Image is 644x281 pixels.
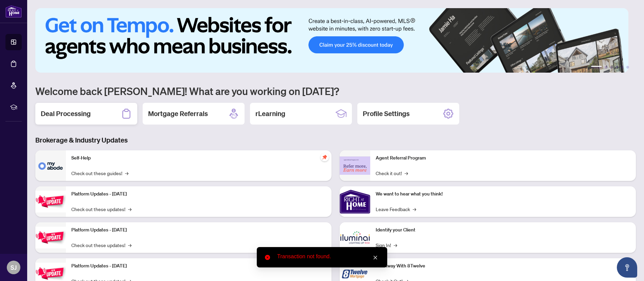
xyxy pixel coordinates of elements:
a: Leave Feedback→ [376,205,416,213]
img: Agent Referral Program [340,156,370,175]
span: → [128,241,131,249]
span: close-circle [265,255,270,260]
a: Check it out!→ [376,169,408,177]
span: close [373,255,378,260]
img: Platform Updates - July 8, 2025 [35,227,66,248]
p: Sail Away With 8Twelve [376,262,630,270]
span: → [128,205,131,213]
h3: Brokerage & Industry Updates [35,135,636,145]
p: We want to hear what you think! [376,190,630,198]
img: Self-Help [35,150,66,181]
img: Platform Updates - July 21, 2025 [35,191,66,212]
p: Platform Updates - [DATE] [71,190,326,198]
h1: Welcome back [PERSON_NAME]! What are you working on [DATE]? [35,85,636,97]
h2: Profile Settings [363,109,410,118]
img: logo [5,5,22,18]
a: Check out these guides!→ [71,169,128,177]
button: 5 [621,66,624,69]
button: 2 [605,66,607,69]
span: pushpin [321,153,329,161]
h2: Deal Processing [41,109,91,118]
p: Self-Help [71,154,326,162]
button: 3 [610,66,613,69]
a: Check out these updates!→ [71,205,131,213]
img: Identify your Client [340,222,370,253]
a: Close [372,254,379,261]
h2: Mortgage Referrals [148,109,208,118]
button: 1 [591,66,602,69]
img: Slide 0 [35,8,628,73]
span: SJ [11,263,17,272]
p: Platform Updates - [DATE] [71,226,326,234]
h2: rLearning [255,109,285,118]
button: Open asap [617,257,637,278]
p: Platform Updates - [DATE] [71,262,326,270]
span: → [405,169,408,177]
p: Agent Referral Program [376,154,630,162]
a: Check out these updates!→ [71,241,131,249]
span: → [125,169,128,177]
div: Transaction not found. [277,252,379,261]
button: 6 [626,66,629,69]
span: → [394,241,397,249]
a: Sign In!→ [376,241,397,249]
button: 4 [615,66,618,69]
p: Identify your Client [376,226,630,234]
img: We want to hear what you think! [340,186,370,217]
span: → [413,205,416,213]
